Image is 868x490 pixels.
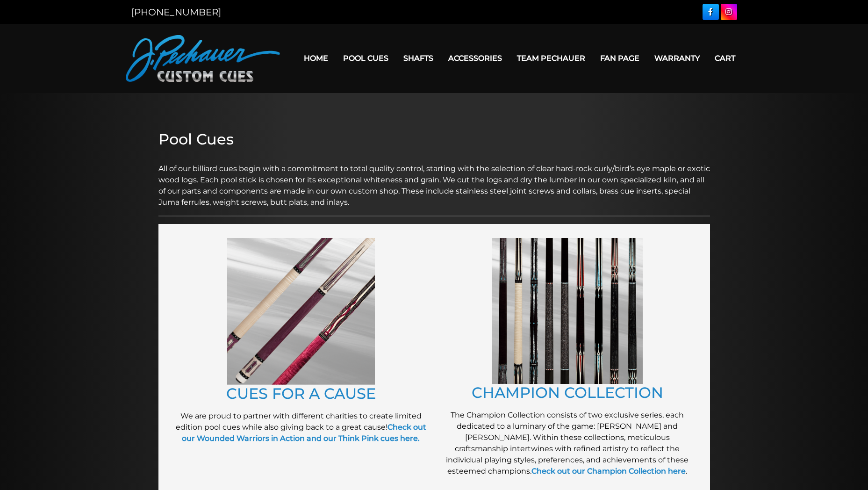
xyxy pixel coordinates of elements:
[472,383,663,402] a: CHAMPION COLLECTION
[158,130,710,148] h2: Pool Cues
[509,46,593,70] a: Team Pechauer
[226,384,376,403] a: CUES FOR A CAUSE
[647,46,707,70] a: Warranty
[531,467,686,476] a: Check out our Champion Collection here
[182,423,426,443] a: Check out our Wounded Warriors in Action and our Think Pink cues here.
[396,46,441,70] a: Shafts
[296,46,336,70] a: Home
[707,46,743,70] a: Cart
[593,46,647,70] a: Fan Page
[158,152,710,208] p: All of our billiard cues begin with a commitment to total quality control, starting with the sele...
[131,7,221,18] a: [PHONE_NUMBER]
[126,35,280,82] img: Pechauer Custom Cues
[441,46,509,70] a: Accessories
[439,410,696,477] p: The Champion Collection consists of two exclusive series, each dedicated to a luminary of the gam...
[172,411,430,444] p: We are proud to partner with different charities to create limited edition pool cues while also g...
[336,46,396,70] a: Pool Cues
